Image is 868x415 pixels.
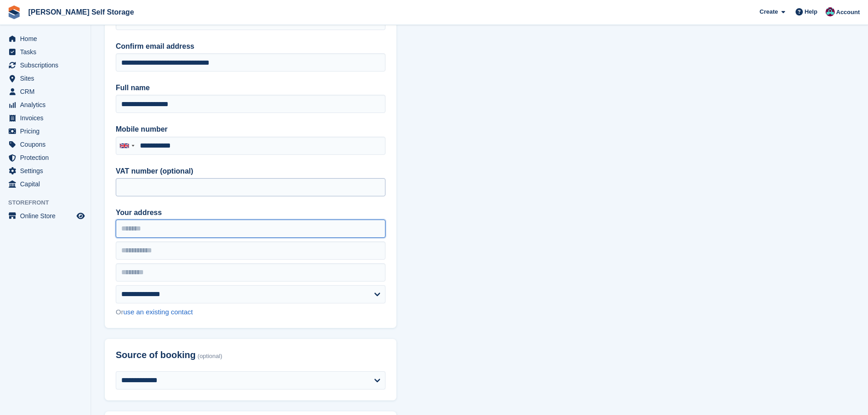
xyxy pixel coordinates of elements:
[116,307,385,318] div: Or
[805,7,817,16] span: Help
[5,112,86,124] a: menu
[20,210,75,222] span: Online Store
[8,198,91,207] span: Storefront
[5,32,86,45] a: menu
[116,207,385,218] label: Your address
[5,85,86,98] a: menu
[5,98,86,111] a: menu
[5,164,86,177] a: menu
[20,138,75,151] span: Coupons
[116,82,385,93] label: Full name
[123,308,193,316] a: use an existing contact
[760,7,778,16] span: Create
[20,151,75,164] span: Protection
[20,178,75,190] span: Capital
[20,98,75,111] span: Analytics
[826,7,835,16] img: Ben
[116,137,137,154] div: United Kingdom: +44
[5,210,86,222] a: menu
[20,125,75,138] span: Pricing
[25,5,138,20] a: [PERSON_NAME] Self Storage
[5,178,86,190] a: menu
[116,41,385,52] label: Confirm email address
[836,8,860,17] span: Account
[5,59,86,72] a: menu
[116,350,196,360] span: Source of booking
[20,72,75,85] span: Sites
[20,112,75,124] span: Invoices
[7,5,21,19] img: stora-icon-8386f47178a22dfd0bd8f6a31ec36ba5ce8667c1dd55bd0f319d3a0aa187defe.svg
[20,32,75,45] span: Home
[20,46,75,58] span: Tasks
[5,151,86,164] a: menu
[5,125,86,138] a: menu
[198,353,222,360] span: (optional)
[20,85,75,98] span: CRM
[20,59,75,72] span: Subscriptions
[5,72,86,85] a: menu
[5,138,86,151] a: menu
[116,124,385,135] label: Mobile number
[20,164,75,177] span: Settings
[75,210,86,221] a: Preview store
[5,46,86,58] a: menu
[116,166,385,177] label: VAT number (optional)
